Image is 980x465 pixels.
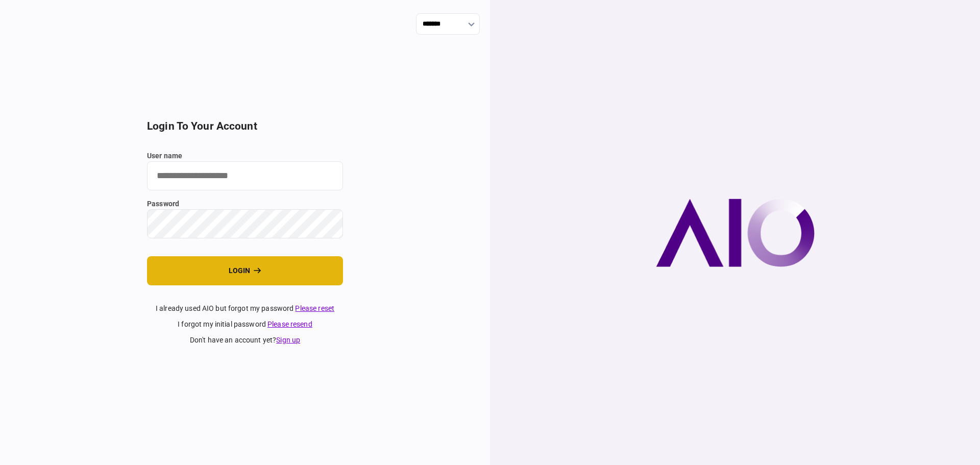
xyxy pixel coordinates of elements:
[147,199,343,209] label: password
[267,320,312,328] a: Please resend
[147,209,343,238] input: password
[147,319,343,330] div: I forgot my initial password
[147,161,343,190] input: user name
[295,304,334,312] a: Please reset
[147,256,343,285] button: login
[656,199,815,267] img: AIO company logo
[147,120,343,133] h2: login to your account
[416,13,480,35] input: show language options
[147,303,343,314] div: I already used AIO but forgot my password
[147,151,343,161] label: user name
[147,335,343,346] div: don't have an account yet ?
[276,336,300,344] a: Sign up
